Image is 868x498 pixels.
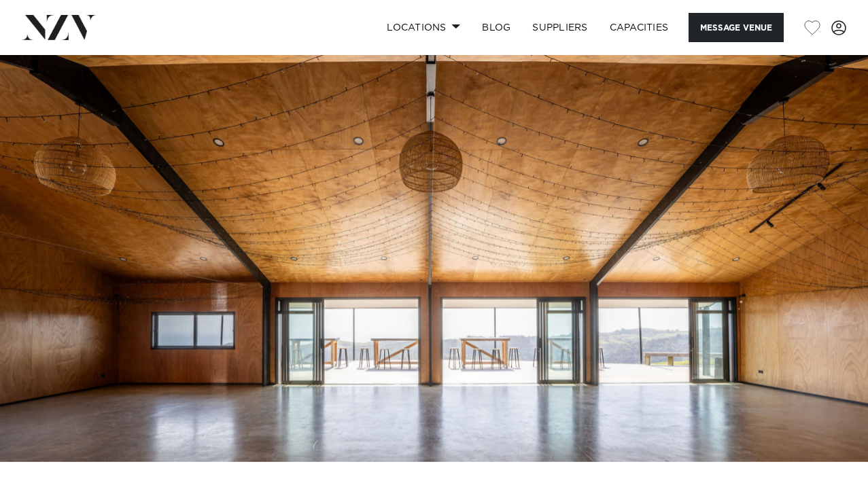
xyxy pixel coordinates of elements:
[471,13,521,42] a: BLOG
[521,13,598,42] a: SUPPLIERS
[376,13,471,42] a: Locations
[22,15,96,39] img: nzv-logo.png
[689,13,784,42] button: Message Venue
[599,13,680,42] a: Capacities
